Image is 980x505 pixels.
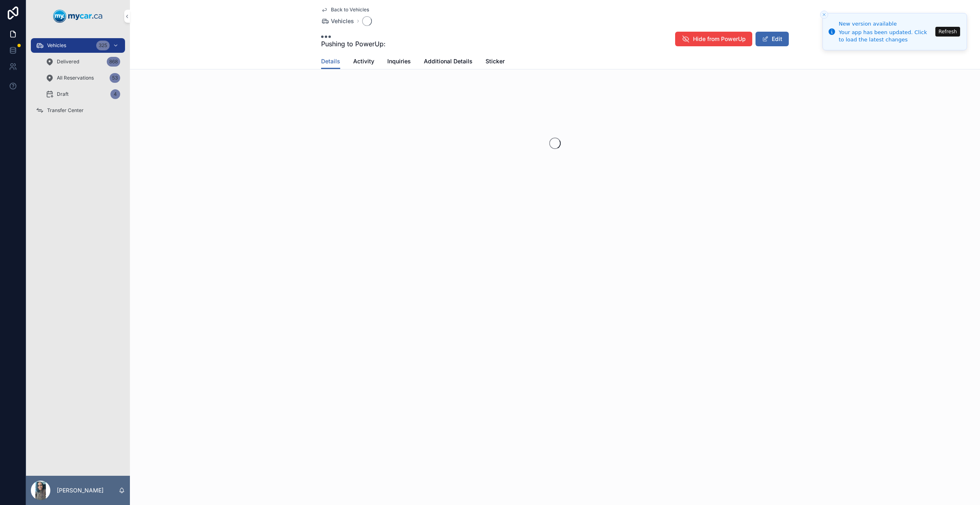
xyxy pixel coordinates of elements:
[486,57,505,65] span: Sticker
[41,54,125,69] a: Delivered868
[321,6,369,13] a: Back to Vehicles
[57,75,94,81] span: All Reservations
[675,32,752,46] button: Hide from PowerUp
[486,54,505,70] a: Sticker
[331,6,369,13] span: Back to Vehicles
[31,103,125,118] a: Transfer Center
[331,17,354,25] span: Vehicles
[839,20,933,28] div: New version available
[47,42,66,49] span: Vehicles
[424,54,473,70] a: Additional Details
[353,57,374,65] span: Activity
[321,17,354,25] a: Vehicles
[41,87,125,101] a: Draft4
[839,29,933,43] div: Your app has been updated. Click to load the latest changes
[57,91,69,97] span: Draft
[47,107,84,114] span: Transfer Center
[96,41,110,50] div: 325
[387,57,411,65] span: Inquiries
[935,27,960,37] button: Refresh
[110,73,120,83] div: 53
[693,35,746,43] span: Hide from PowerUp
[57,58,79,65] span: Delivered
[424,57,473,65] span: Additional Details
[41,71,125,85] a: All Reservations53
[31,38,125,53] a: Vehicles325
[107,57,120,67] div: 868
[820,11,828,19] button: Close toast
[53,10,103,23] img: App logo
[321,57,340,65] span: Details
[57,486,104,494] p: [PERSON_NAME]
[756,32,789,46] button: Edit
[387,54,411,70] a: Inquiries
[353,54,374,70] a: Activity
[321,39,386,49] span: Pushing to PowerUp:
[110,89,120,99] div: 4
[26,32,130,128] div: scrollable content
[321,54,340,69] a: Details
